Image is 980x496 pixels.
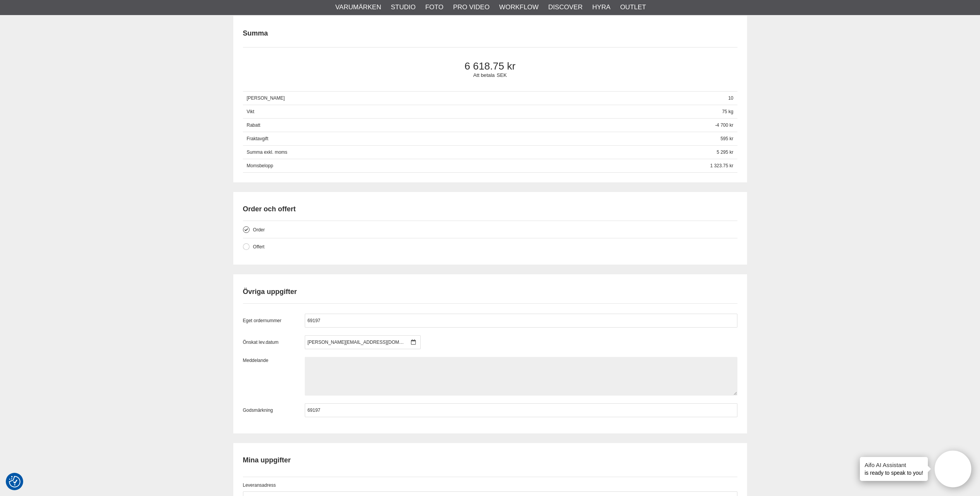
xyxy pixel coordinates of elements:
span: Rabatt [243,119,712,132]
span: 6 618.75 [256,60,724,72]
h2: Order och offert [243,204,737,214]
span: [PERSON_NAME] [243,92,725,105]
label: Eget ordernummer [243,317,305,324]
label: Önskat lev.datum [243,339,305,346]
span: 75 kg [718,105,737,119]
span: 595 [717,132,737,146]
a: Pro Video [453,2,489,12]
span: 5 295 [713,146,737,159]
button: Samtyckesinställningar [9,475,20,489]
h2: Övriga uppgifter [243,287,737,297]
span: Leveransadress [243,482,276,488]
span: Fraktavgift [243,132,717,146]
span: Att betala [473,72,495,78]
h2: Summa [243,29,268,38]
a: Discover [548,2,583,12]
div: is ready to speak to you! [860,457,928,481]
h2: Mina uppgifter [243,455,737,465]
span: 1 323.75 [706,159,737,173]
span: SEK [497,72,507,78]
img: Revisit consent button [9,476,20,488]
a: Workflow [499,2,538,12]
span: Order [253,227,265,233]
a: Hyra [592,2,610,12]
span: -4 700 [711,119,737,132]
span: Vikt [243,105,718,119]
a: Foto [425,2,443,12]
span: Offert [253,244,265,250]
a: Studio [391,2,416,12]
label: Godsmärkning [243,407,305,414]
h4: Aifo AI Assistant [865,461,923,469]
span: Momsbelopp [243,159,707,173]
a: Varumärken [335,2,381,12]
a: Outlet [620,2,646,12]
span: Summa exkl. moms [243,146,713,159]
span: 10 [724,92,737,105]
label: Meddelande [243,357,305,396]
